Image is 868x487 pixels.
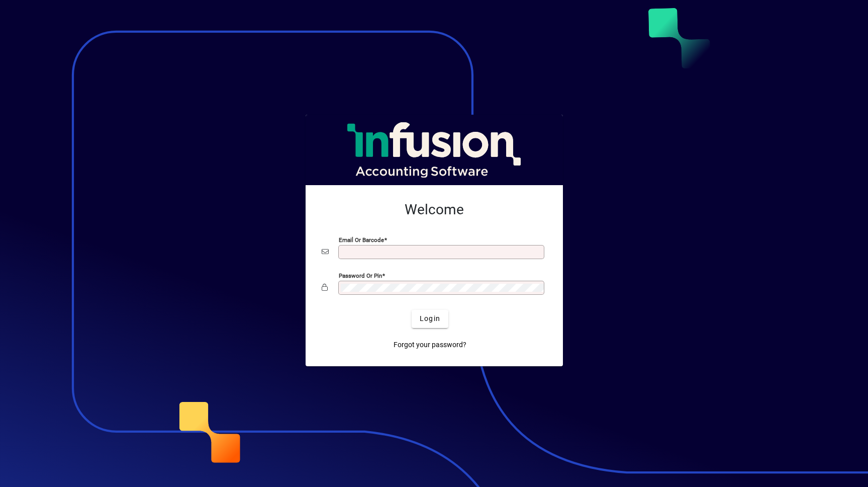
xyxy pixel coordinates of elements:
[339,236,384,243] mat-label: Email or Barcode
[420,313,440,324] span: Login
[322,201,547,218] h2: Welcome
[390,336,470,354] a: Forgot your password?
[339,272,382,279] mat-label: Password or Pin
[394,340,466,350] span: Forgot your password?
[412,310,448,328] button: Login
